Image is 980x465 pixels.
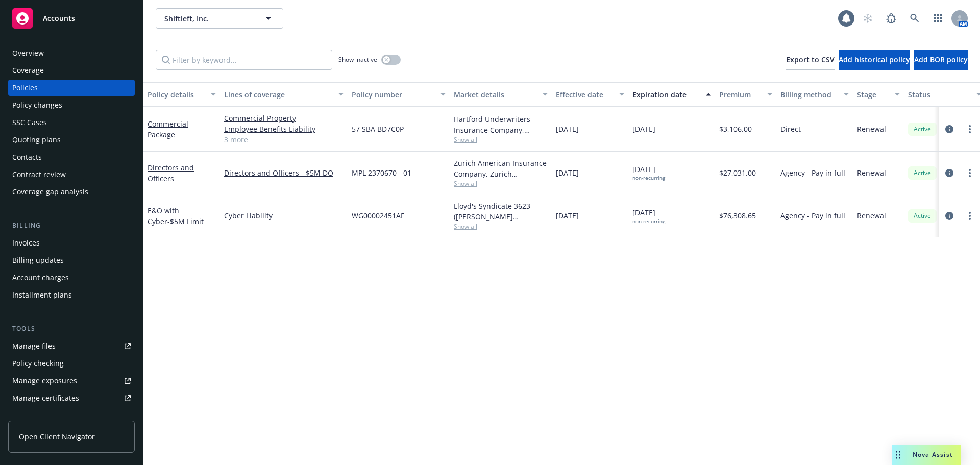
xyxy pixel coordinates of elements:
div: Overview [12,45,44,61]
a: Coverage gap analysis [8,184,135,200]
div: Premium [719,89,761,100]
span: Renewal [857,210,886,221]
button: Billing method [776,82,853,107]
a: Contract review [8,166,135,183]
span: Agency - Pay in full [780,167,845,178]
a: Installment plans [8,287,135,303]
a: Contacts [8,149,135,165]
div: Stage [857,89,889,100]
span: [DATE] [632,124,655,134]
div: Policy changes [12,97,62,113]
button: Export to CSV [786,50,835,70]
span: Shiftleft, Inc. [164,13,253,24]
div: SSC Cases [12,114,47,131]
a: more [964,167,976,179]
button: Effective date [552,82,628,107]
span: Show all [454,179,548,188]
button: Market details [450,82,552,107]
button: Shiftleft, Inc. [156,8,283,29]
div: Billing updates [12,252,64,268]
button: Add BOR policy [914,50,968,70]
span: Active [912,211,933,221]
span: [DATE] [632,207,665,225]
button: Stage [853,82,904,107]
a: Manage certificates [8,390,135,406]
span: [DATE] [556,210,579,221]
div: Invoices [12,235,40,251]
div: Installment plans [12,287,72,303]
a: Policies [8,80,135,96]
span: Active [912,125,933,134]
a: Invoices [8,235,135,251]
a: Commercial Package [148,119,188,139]
span: $27,031.00 [719,167,756,178]
div: Billing [8,221,135,231]
a: 3 more [224,134,344,145]
div: Contract review [12,166,66,183]
a: more [964,123,976,135]
a: Quoting plans [8,132,135,148]
button: Policy number [348,82,450,107]
a: Manage exposures [8,373,135,389]
a: Report a Bug [881,8,901,29]
a: Policy changes [8,97,135,113]
span: - $5M Limit [167,216,204,226]
a: Search [904,8,925,29]
div: Zurich American Insurance Company, Zurich Insurance Group, CRC Group [454,158,548,179]
span: 57 SBA BD7C0P [352,124,404,134]
a: Billing updates [8,252,135,268]
a: E&O with Cyber [148,206,204,226]
span: Nova Assist [913,450,953,459]
div: Manage files [12,338,56,354]
div: Expiration date [632,89,700,100]
span: Export to CSV [786,55,835,64]
input: Filter by keyword... [156,50,332,70]
a: SSC Cases [8,114,135,131]
a: Coverage [8,62,135,79]
button: Add historical policy [839,50,910,70]
div: Hartford Underwriters Insurance Company, Hartford Insurance Group [454,114,548,135]
span: Show all [454,135,548,144]
div: Contacts [12,149,42,165]
a: circleInformation [943,123,955,135]
span: Active [912,168,933,178]
a: Policy checking [8,355,135,372]
div: Status [908,89,970,100]
span: MPL 2370670 - 01 [352,167,411,178]
a: Employee Benefits Liability [224,124,344,134]
span: Show inactive [338,55,377,64]
div: Policies [12,80,38,96]
button: Policy details [143,82,220,107]
span: [DATE] [632,164,665,181]
button: Lines of coverage [220,82,348,107]
a: Cyber Liability [224,210,344,221]
div: Coverage gap analysis [12,184,88,200]
span: Renewal [857,167,886,178]
span: Open Client Navigator [19,431,95,442]
div: Coverage [12,62,44,79]
a: Directors and Officers [148,163,194,183]
span: Agency - Pay in full [780,210,845,221]
span: $76,308.65 [719,210,756,221]
a: Manage claims [8,407,135,424]
span: Show all [454,222,548,231]
div: Market details [454,89,536,100]
a: more [964,210,976,222]
div: Drag to move [892,445,904,465]
a: Accounts [8,4,135,33]
span: $3,106.00 [719,124,752,134]
div: Lines of coverage [224,89,332,100]
span: Add BOR policy [914,55,968,64]
div: Quoting plans [12,132,61,148]
div: Policy checking [12,355,64,372]
div: Tools [8,324,135,334]
a: circleInformation [943,167,955,179]
a: circleInformation [943,210,955,222]
div: Effective date [556,89,613,100]
div: Manage exposures [12,373,77,389]
a: Switch app [928,8,948,29]
a: Manage files [8,338,135,354]
button: Expiration date [628,82,715,107]
span: Add historical policy [839,55,910,64]
span: [DATE] [556,124,579,134]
